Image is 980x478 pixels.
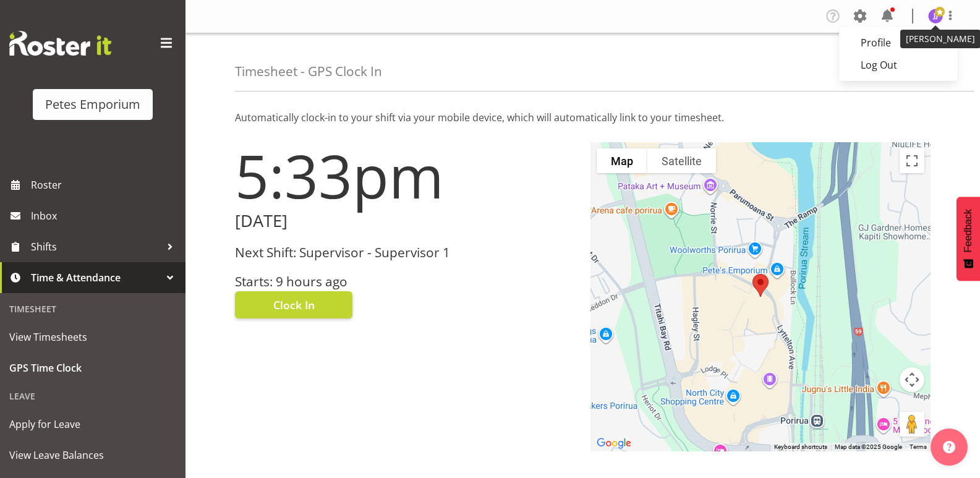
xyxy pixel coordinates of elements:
span: Apply for Leave [9,415,176,433]
span: Feedback [963,209,974,252]
h3: Next Shift: Supervisor - Supervisor 1 [235,245,576,260]
h1: 5:33pm [235,142,576,209]
div: Timesheet [3,296,182,322]
p: Automatically clock-in to your shift via your mobile device, which will automatically link to you... [235,110,931,125]
button: Clock In [235,291,352,318]
div: Petes Emporium [45,95,140,114]
span: View Timesheets [9,328,176,346]
span: Inbox [31,207,179,225]
button: Map camera controls [900,367,924,392]
div: Leave [3,383,182,409]
button: Keyboard shortcuts [774,443,827,451]
span: Time & Attendance [31,268,161,287]
button: Feedback - Show survey [957,197,980,281]
img: help-xxl-2.png [943,441,955,453]
a: Terms (opens in new tab) [910,443,927,450]
span: Roster [31,176,179,194]
span: GPS Time Clock [9,359,176,377]
a: Profile [839,32,958,54]
img: Rosterit website logo [9,31,111,56]
span: Clock In [273,297,315,313]
h2: [DATE] [235,211,576,231]
img: janelle-jonkers702.jpg [928,9,943,23]
span: Map data ©2025 Google [835,443,902,450]
h4: Timesheet - GPS Clock In [235,64,382,79]
a: Apply for Leave [3,409,182,440]
span: View Leave Balances [9,446,176,464]
a: GPS Time Clock [3,352,182,383]
button: Toggle fullscreen view [900,148,924,173]
a: View Leave Balances [3,440,182,471]
button: Drag Pegman onto the map to open Street View [900,412,924,437]
a: Log Out [839,54,958,76]
button: Show street map [597,148,647,173]
img: Google [594,435,634,451]
a: Open this area in Google Maps (opens a new window) [594,435,634,451]
h3: Starts: 9 hours ago [235,275,576,289]
button: Show satellite imagery [647,148,716,173]
a: View Timesheets [3,322,182,352]
span: Shifts [31,237,161,256]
